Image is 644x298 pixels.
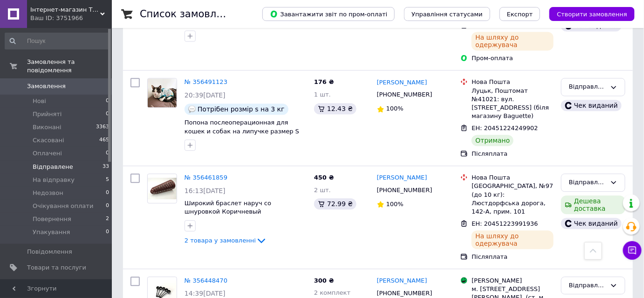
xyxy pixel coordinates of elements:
[185,290,226,297] span: 14:39[DATE]
[185,237,256,244] span: 2 товара у замовленні
[569,178,606,187] div: Відправлене
[185,78,227,85] a: № 356491123
[106,97,109,105] span: 0
[377,173,427,182] a: [PERSON_NAME]
[472,135,514,146] div: Отримано
[188,105,196,113] img: :speech_balloon:
[33,136,64,145] span: Скасовані
[33,97,46,105] span: Нові
[472,78,554,86] div: Нова Пошта
[106,176,109,184] span: 5
[147,78,177,108] a: Фото товару
[472,150,554,158] div: Післяплата
[27,82,66,90] span: Замовлення
[557,11,627,18] span: Створити замовлення
[569,82,606,92] div: Відправлене
[472,220,538,227] span: ЕН: 20451223991936
[404,7,490,21] button: Управління статусами
[185,119,299,135] a: Попона послеоперационная для кошек и собак на липучке размер S
[500,7,541,21] button: Експорт
[148,178,177,200] img: Фото товару
[106,149,109,158] span: 0
[106,189,109,197] span: 0
[314,103,356,114] div: 12.43 ₴
[185,174,227,181] a: № 356461859
[377,277,427,285] a: [PERSON_NAME]
[106,215,109,223] span: 2
[623,241,642,260] button: Чат з покупцем
[472,173,554,182] div: Нова Пошта
[375,89,434,101] div: [PHONE_NUMBER]
[377,78,427,87] a: [PERSON_NAME]
[262,7,395,21] button: Завантажити звіт по пром-оплаті
[472,87,554,121] div: Луцьк, Поштомат №41021: вул. [STREET_ADDRESS] (біля магазину Baguette)
[147,173,177,203] a: Фото товару
[106,228,109,236] span: 0
[314,277,334,284] span: 300 ₴
[472,125,538,132] span: ЕН: 20451224249902
[33,202,93,210] span: Очікування оплати
[561,218,622,229] div: Чек виданий
[33,123,62,132] span: Виконані
[30,6,100,14] span: Інтернет-магазин Тигидика
[314,78,334,85] span: 176 ₴
[33,215,71,223] span: Повернення
[472,230,554,249] div: На шляху до одержувача
[185,91,226,99] span: 20:39[DATE]
[33,228,70,236] span: Упакування
[33,110,62,118] span: Прийняті
[549,7,635,21] button: Створити замовлення
[185,277,227,284] a: № 356448470
[33,189,63,197] span: Недозвон
[472,253,554,261] div: Післяплата
[33,149,62,158] span: Оплачені
[561,100,622,111] div: Чек виданий
[540,10,635,17] a: Створити замовлення
[103,163,109,171] span: 33
[569,281,606,291] div: Відправлене
[27,263,86,272] span: Товари та послуги
[30,14,112,22] div: Ваш ID: 3751966
[472,22,534,29] span: ЕН: PRM-240336829
[33,176,75,184] span: На відправку
[148,78,177,107] img: Фото товару
[96,123,109,132] span: 3363
[106,110,109,118] span: 0
[185,187,226,194] span: 16:13[DATE]
[314,187,331,194] span: 2 шт.
[140,8,234,20] h1: Список замовлень
[472,182,554,216] div: [GEOGRAPHIC_DATA], №97 (до 10 кг): Люстдорфська дорога, 142-А, прим. 101
[198,105,285,113] span: Потрібен розмір s на 3 кг
[472,54,554,62] div: Пром-оплата
[314,174,334,181] span: 450 ₴
[472,277,554,285] div: [PERSON_NAME]
[270,10,387,18] span: Завантажити звіт по пром-оплаті
[27,58,112,75] span: Замовлення та повідомлення
[386,105,404,112] span: 100%
[561,195,625,214] div: Дешева доставка
[106,202,109,210] span: 0
[386,201,404,208] span: 100%
[99,136,109,145] span: 465
[472,32,554,50] div: На шляху до одержувача
[314,198,356,209] div: 72.99 ₴
[33,163,73,171] span: Відправлене
[185,237,267,244] a: 2 товара у замовленні
[314,289,350,296] span: 2 комплект
[411,11,483,18] span: Управління статусами
[185,200,271,215] a: Широкий браслет наруч со шнуровкой Коричневый
[375,184,434,196] div: [PHONE_NUMBER]
[5,33,110,49] input: Пошук
[27,248,72,256] span: Повідомлення
[507,11,533,18] span: Експорт
[314,91,331,98] span: 1 шт.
